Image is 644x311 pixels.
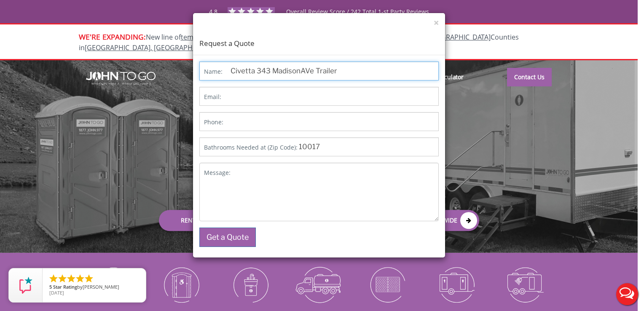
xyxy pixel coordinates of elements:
label: Email: [204,93,221,101]
label: Bathrooms Needed at (Zip Code): [204,143,298,152]
img: Review Rating [17,277,34,294]
span: 5 [49,284,52,290]
span: [DATE] [49,290,64,296]
span: by [49,284,139,290]
li:  [48,273,59,284]
button: × [434,19,439,27]
li:  [84,273,94,284]
label: Message: [204,169,231,177]
label: Phone: [204,118,223,126]
li:  [57,273,67,284]
h4: Request a Quote [199,27,439,48]
li:  [75,273,85,284]
button: Get a Quote [199,228,256,247]
button: Live Chat [610,277,644,311]
label: Name: [204,67,223,76]
span: Star Rating [53,284,77,290]
span: [PERSON_NAME] [83,284,119,290]
form: Contact form [193,55,445,257]
li:  [66,273,76,284]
